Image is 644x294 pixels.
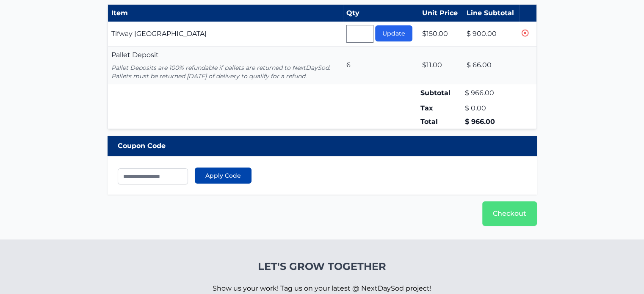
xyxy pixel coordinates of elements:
th: Line Subtotal [463,5,519,22]
a: Checkout [482,201,537,226]
th: Unit Price [419,5,463,22]
p: Pallet Deposits are 100% refundable if pallets are returned to NextDaySod. Pallets must be return... [111,63,340,80]
td: $150.00 [419,22,463,47]
td: 6 [343,47,419,84]
td: Pallet Deposit [108,47,343,84]
th: Qty [343,5,419,22]
td: $ 966.00 [463,84,519,102]
td: Tax [419,102,463,115]
div: Coupon Code [108,136,537,156]
td: $11.00 [419,47,463,84]
td: $ 66.00 [463,47,519,84]
td: $ 900.00 [463,22,519,47]
span: Apply Code [205,171,241,180]
td: Subtotal [419,84,463,102]
h4: Let's Grow Together [213,260,431,273]
button: Apply Code [195,168,252,184]
td: $ 0.00 [463,102,519,115]
td: Tifway [GEOGRAPHIC_DATA] [108,22,343,47]
td: Total [419,115,463,129]
th: Item [108,5,343,22]
button: Update [375,25,412,41]
td: $ 966.00 [463,115,519,129]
